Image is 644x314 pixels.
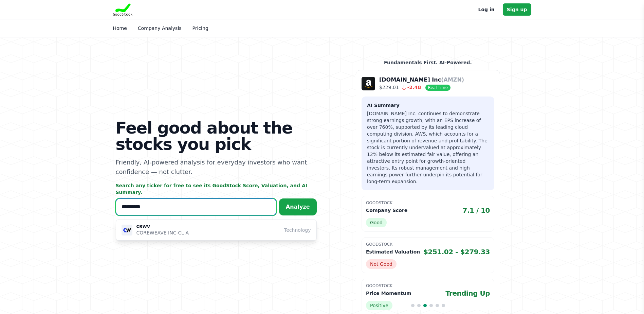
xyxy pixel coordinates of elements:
span: Positive [366,301,392,310]
span: Technology [284,227,311,233]
span: (AMZN) [441,76,464,83]
button: CRWV CRWV COREWEAVE INC-CL A Technology [116,220,316,240]
span: Not Good [366,259,397,269]
span: -2.48 [399,85,421,90]
a: Pricing [192,25,208,31]
p: GoodStock [366,200,490,206]
span: $251.02 - $279.33 [423,247,490,257]
h1: Feel good about the stocks you pick [116,120,317,152]
h3: AI Summary [367,102,489,109]
p: Search any ticker for free to see its GoodStock Score, Valuation, and AI Summary. [116,182,317,196]
a: Log in [478,5,495,14]
span: Trending Up [445,289,490,298]
a: Sign up [503,3,531,16]
p: Company Score [366,207,407,214]
a: Home [113,25,127,31]
p: Estimated Valuation [366,248,420,255]
p: Price Momentum [366,290,411,297]
span: Go to slide 2 [417,304,421,307]
img: Goodstock Logo [113,3,133,16]
p: $229.01 [379,84,464,91]
p: Fundamentals First. AI-Powered. [356,59,500,66]
p: [DOMAIN_NAME] Inc. continues to demonstrate strong earnings growth, with an EPS increase of over ... [367,110,489,185]
p: GoodStock [366,283,490,289]
span: Good [366,218,387,227]
p: [DOMAIN_NAME] Inc [379,76,464,84]
span: Go to slide 4 [429,304,433,307]
span: Go to slide 5 [436,304,439,307]
span: Go to slide 3 [423,304,427,307]
span: Analyze [286,204,310,210]
p: Friendly, AI-powered analysis for everyday investors who want confidence — not clutter. [116,158,317,177]
p: GoodStock [366,242,490,247]
span: 7.1 / 10 [463,206,490,215]
img: Company Logo [362,77,375,90]
p: COREWEAVE INC-CL A [136,229,189,236]
a: Company Analysis [138,25,182,31]
span: Go to slide 1 [411,304,415,307]
img: CRWV [122,225,132,235]
span: Go to slide 6 [442,304,445,307]
span: Real-Time [425,85,450,91]
p: CRWV [136,224,189,229]
button: Analyze [279,198,317,215]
